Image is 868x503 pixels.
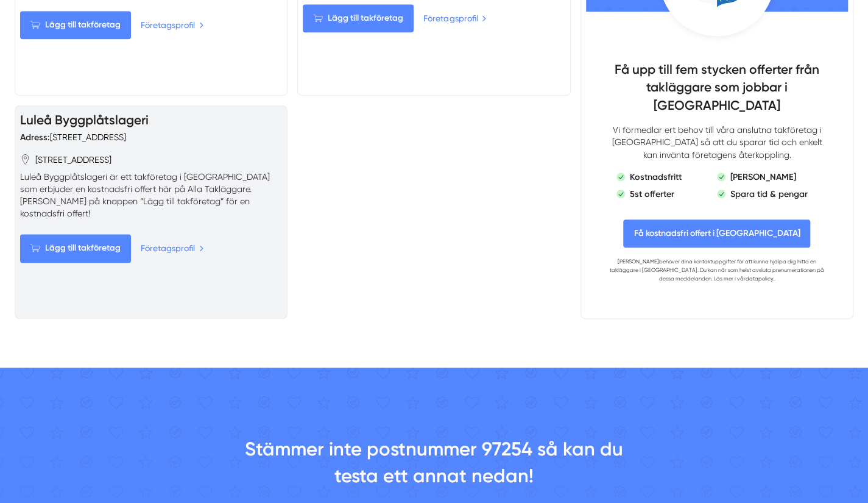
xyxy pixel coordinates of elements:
p: 5st offerter [630,188,674,200]
a: Företagsprofil [423,12,487,25]
p: Spara tid & pengar [730,188,808,200]
h2: Stämmer inte postnummer 97254 så kan du testa ett annat nedan! [230,436,639,497]
span: [STREET_ADDRESS] [35,154,111,166]
a: Företagsprofil [141,18,204,32]
a: datapolicy. [745,276,774,282]
strong: Adress: [20,132,50,143]
: Lägg till takföretag [20,234,131,262]
a: [PERSON_NAME] [618,259,659,265]
p: Kostnadsfritt [630,171,682,183]
p: [PERSON_NAME] [730,171,796,183]
p: Luleå Byggplåtslageri är ett takföretag i [GEOGRAPHIC_DATA] som erbjuder en kostnadsfri offert hä... [20,171,282,220]
a: Luleå Byggplåtslageri [20,112,149,127]
a: Företagsprofil [141,241,204,255]
: Lägg till takföretag [303,4,414,32]
h4: Få upp till fem stycken offerter från takläggare som jobbar i [GEOGRAPHIC_DATA] [605,60,828,124]
p: behöver dina kontaktuppgifter för att kunna hjälpa dig hitta en takläggare i [GEOGRAPHIC_DATA]. D... [605,257,828,283]
: Lägg till takföretag [20,11,131,39]
p: Vi förmedlar ert behov till våra anslutna takföretag i [GEOGRAPHIC_DATA] så att du sparar tid och... [605,124,828,160]
div: [STREET_ADDRESS] [20,131,126,143]
svg: Pin / Karta [20,154,30,165]
span: Få kostnadsfri offert i Norrbottens län [623,219,810,248]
